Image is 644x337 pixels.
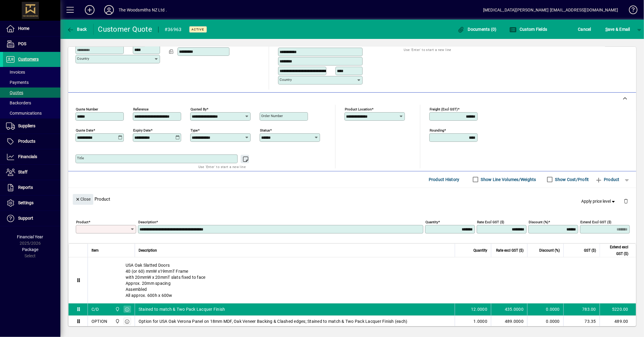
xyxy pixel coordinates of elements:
td: 783.00 [563,304,600,316]
mat-hint: Use 'Enter' to start a new line [198,163,246,170]
button: Add [80,5,99,15]
mat-label: Quote number [76,107,98,111]
span: Settings [18,200,34,205]
mat-label: Country [280,78,292,82]
span: S [605,27,608,32]
mat-label: Product location [345,107,372,111]
div: OPTION [91,318,107,324]
div: USA Oak Slatted Doors 40 (or 60) mmW x19mmT Frame with 20mmW x 20mmT slats fixed to face Approx. ... [88,257,636,303]
a: POS [3,37,60,52]
button: Product [592,174,623,185]
a: Payments [3,77,60,87]
mat-label: Reference [133,107,149,111]
div: Product [68,188,636,210]
span: Communications [6,111,42,116]
a: Products [3,134,60,149]
mat-label: Rate excl GST ($) [477,220,504,224]
span: Discount (%) [539,247,560,254]
mat-label: Product [76,220,88,224]
span: Payments [6,80,29,85]
span: Close [75,194,91,204]
span: Support [18,216,33,221]
span: Suppliers [18,123,35,128]
mat-label: Description [138,220,156,224]
button: Product History [426,174,462,185]
a: Suppliers [3,119,60,134]
app-page-header-button: Back [60,24,94,35]
span: ave & Email [605,24,630,34]
mat-label: Quoted by [191,107,207,111]
span: Quantity [473,247,487,254]
a: Reports [3,180,60,195]
button: Back [65,24,88,35]
td: 489.00 [600,316,636,328]
mat-label: Freight (excl GST) [430,107,458,111]
div: #36963 [165,25,182,34]
span: Quotes [6,90,23,95]
span: Active [192,27,204,31]
button: Save & Email [602,24,633,35]
span: Financial Year [17,234,43,239]
app-page-header-button: Delete [619,198,633,204]
span: Rate excl GST ($) [496,247,524,254]
mat-hint: Use 'Enter' to start a new line [404,46,451,53]
span: Reports [18,185,33,190]
span: Item [91,247,99,254]
span: Product [595,175,620,184]
button: Profile [99,5,119,15]
span: 1.0000 [474,318,488,324]
div: [MEDICAL_DATA][PERSON_NAME] [EMAIL_ADDRESS][DOMAIN_NAME] [483,5,618,15]
mat-label: Title [77,156,84,160]
span: Home [18,26,29,31]
div: 435.0000 [495,306,524,312]
span: Backorders [6,100,31,105]
div: The Woodsmiths NZ Ltd . [119,5,167,15]
span: Stained to match & Two Pack Lacquer Finish [139,306,225,312]
mat-label: Discount (%) [529,220,548,224]
a: Support [3,211,60,226]
span: 12.0000 [471,306,487,312]
mat-label: Type [191,128,198,132]
span: POS [18,41,26,46]
span: Custom Fields [509,27,547,32]
button: Delete [619,194,633,208]
span: Customers [18,57,39,62]
button: Close [73,194,93,205]
a: Knowledge Base [624,1,636,21]
app-page-header-button: Close [71,196,95,202]
a: Invoices [3,67,60,77]
span: Documents (0) [457,27,497,32]
div: 489.0000 [495,318,524,324]
a: Quotes [3,87,60,98]
mat-label: Quote date [76,128,93,132]
span: Cancel [578,24,591,34]
td: 0.0000 [527,304,563,316]
span: Invoices [6,70,25,75]
span: Financials [18,154,37,159]
a: Settings [3,196,60,211]
a: Financials [3,149,60,164]
span: GST ($) [584,247,596,254]
span: Back [67,27,87,32]
a: Backorders [3,98,60,108]
span: Package [22,247,38,252]
span: The Woodsmiths [114,306,120,313]
mat-label: Rounding [430,128,444,132]
a: Staff [3,165,60,180]
span: Products [18,139,35,144]
button: Cancel [577,24,593,35]
td: 73.35 [563,316,600,328]
span: The Woodsmiths [114,318,120,325]
div: C/D [91,306,99,312]
div: Customer Quote [98,24,152,34]
span: Extend excl GST ($) [604,244,628,257]
span: Description [139,247,157,254]
a: Home [3,21,60,36]
label: Show Line Volumes/Weights [480,176,536,183]
td: 5220.00 [600,304,636,316]
mat-label: Extend excl GST ($) [580,220,611,224]
button: Custom Fields [508,24,549,35]
mat-label: Expiry date [133,128,151,132]
label: Show Cost/Profit [554,176,589,183]
mat-label: Country [77,56,89,61]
